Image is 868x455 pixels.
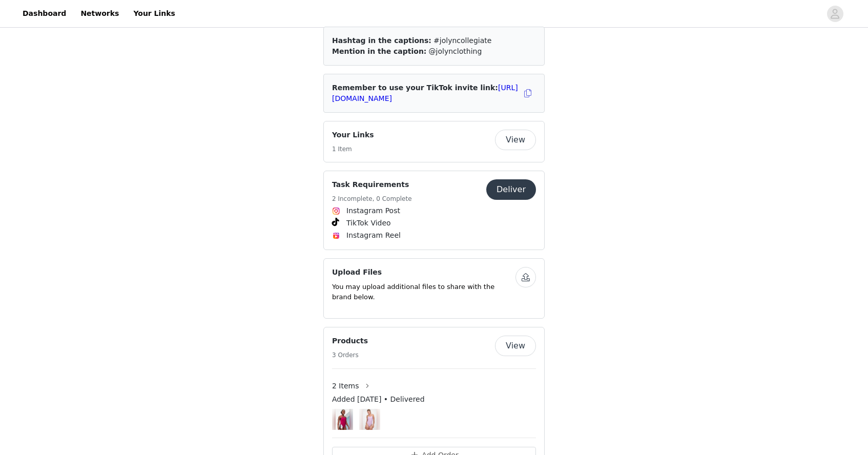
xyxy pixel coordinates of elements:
[332,84,518,102] span: Remember to use your TikTok invite link:
[332,267,515,278] h4: Upload Files
[486,179,536,200] button: Deliver
[332,130,374,140] h4: Your Links
[332,282,515,302] p: You may upload additional files to share with the brand below.
[127,2,181,25] a: Your Links
[433,36,491,45] span: #jolyncollegiate
[332,232,340,240] img: Instagram Reels Icon
[332,394,425,405] span: Added [DATE] • Delivered
[830,6,840,22] div: avatar
[346,230,401,241] span: Instagram Reel
[332,406,353,432] img: Image Background Blur
[495,130,536,150] button: View
[16,2,72,25] a: Dashboard
[346,218,391,229] span: TikTok Video
[332,36,431,45] span: Hashtag in the captions:
[346,205,400,216] span: Instagram Post
[332,144,374,154] h5: 1 Item
[359,406,380,432] img: Image Background Blur
[332,194,412,203] h5: 2 Incomplete, 0 Complete
[495,336,536,356] button: View
[332,350,368,360] h5: 3 Orders
[429,47,482,55] span: @jolynclothing
[74,2,125,25] a: Networks
[323,171,545,250] div: Task Requirements
[336,409,349,430] img: Brandon One Piece Swimsuit - Dragon Fruit
[332,381,359,391] span: 2 Items
[332,336,368,346] h4: Products
[332,47,426,55] span: Mention in the caption:
[363,409,377,430] img: Perry One Piece Swimsuit - Sour Grape Contrast
[332,207,340,215] img: Instagram Icon
[332,179,412,190] h4: Task Requirements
